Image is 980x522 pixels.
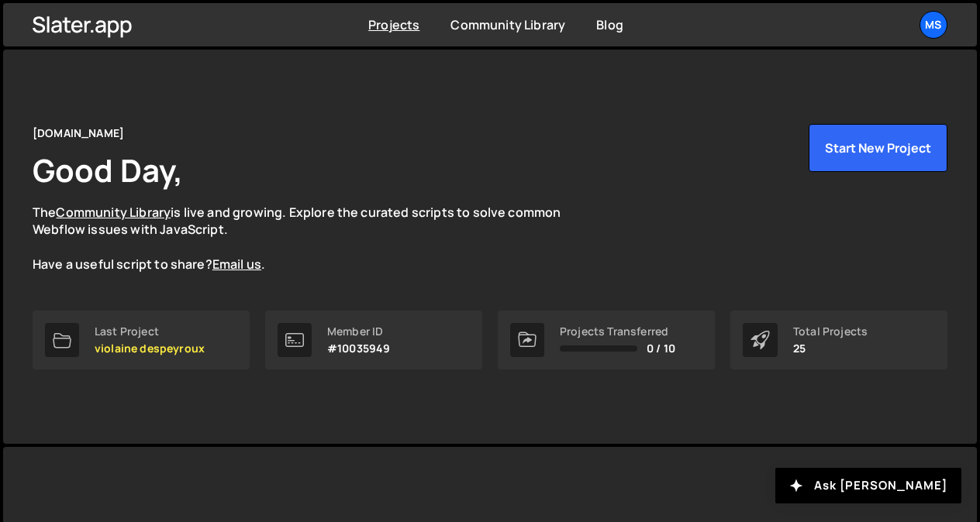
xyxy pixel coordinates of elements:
[56,204,171,221] a: Community Library
[33,124,124,143] div: [DOMAIN_NAME]
[775,468,961,503] button: Ask [PERSON_NAME]
[793,325,868,338] div: Total Projects
[560,325,675,338] div: Projects Transferred
[920,11,947,39] a: ms
[327,342,390,355] p: #10035949
[95,325,205,338] div: Last Project
[33,311,250,369] a: Last Project violaine despeyroux
[368,16,419,33] a: Projects
[809,124,947,172] button: Start New Project
[647,342,675,355] span: 0 / 10
[33,149,183,191] h1: Good Day,
[33,204,591,273] p: The is live and growing. Explore the curated scripts to solve common Webflow issues with JavaScri...
[212,256,261,273] a: Email us
[450,16,565,33] a: Community Library
[793,342,868,355] p: 25
[95,342,205,355] p: violaine despeyroux
[327,325,390,338] div: Member ID
[596,16,623,33] a: Blog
